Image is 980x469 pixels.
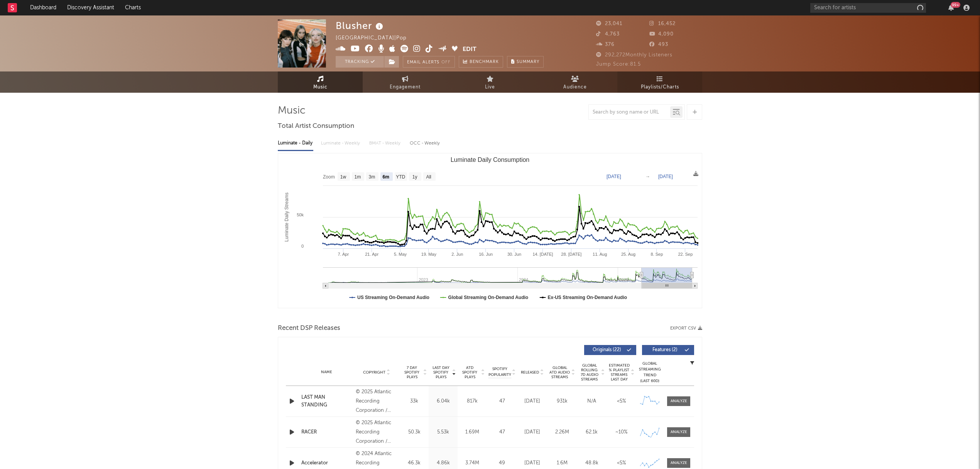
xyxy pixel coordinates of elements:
div: [GEOGRAPHIC_DATA] | Pop [336,34,416,43]
text: 25. Aug [621,252,635,257]
text: 1y [412,174,417,180]
span: Live [485,83,495,92]
text: 14. [DATE] [532,252,553,257]
text: 2. Jun [451,252,463,257]
span: Copyright [363,370,385,375]
div: 1.69M [460,428,485,436]
span: Released [521,370,539,375]
span: 493 [649,42,668,47]
input: Search for artists [810,3,926,13]
div: 62.1k [579,428,605,436]
span: Audience [563,83,587,92]
text: 21. Apr [365,252,378,257]
text: 19. May [421,252,437,257]
span: Total Artist Consumption [278,122,354,131]
div: 6.04k [431,398,456,405]
span: Engagement [390,83,421,92]
div: Name [301,369,352,375]
span: 292,272 Monthly Listeners [596,53,672,58]
a: Audience [532,71,617,93]
a: Engagement [363,71,448,93]
span: 7 Day Spotify Plays [402,365,422,379]
button: 99+ [948,5,954,11]
text: 8. Sep [651,252,663,257]
text: [DATE] [607,174,621,179]
div: 47 [488,428,515,436]
div: © 2025 Atlantic Recording Corporation / Warner Music Australia [356,387,398,415]
div: 47 [488,398,515,405]
span: Playlists/Charts [641,83,679,92]
text: Luminate Daily Streams [284,192,289,241]
span: Spotify Popularity [488,366,511,378]
text: → [645,174,650,179]
div: 1.6M [549,459,575,467]
div: Luminate - Daily [278,137,313,150]
span: ATD Spotify Plays [460,365,480,379]
span: 23,041 [596,21,622,26]
text: 16. Jun [479,252,493,257]
text: US Streaming On-Demand Audio [357,295,429,300]
div: Global Streaming Trend (Last 60D) [638,361,661,384]
text: [DATE] [658,174,673,179]
text: 11. Aug [593,252,607,257]
text: 22. Sep [678,252,693,257]
span: Originals ( 22 ) [589,348,625,352]
span: Global ATD Audio Streams [549,365,570,379]
a: Music [278,71,363,93]
div: 931k [549,398,575,405]
text: 3m [369,174,375,180]
span: Recent DSP Releases [278,324,340,333]
div: N/A [579,398,605,405]
span: 4,090 [649,32,674,37]
div: <5% [608,398,634,405]
span: Global Rolling 7D Audio Streams [579,363,600,382]
input: Search by song name or URL [589,109,670,116]
div: © 2025 Atlantic Recording Corporation / Warner Music Australia [356,418,398,446]
a: LAST MAN STANDING [301,394,352,409]
text: All [426,174,431,180]
text: Luminate Daily Consumption [451,156,530,163]
div: 46.3k [402,459,427,467]
text: Zoom [323,174,335,180]
text: 6m [383,174,389,180]
div: ~ 10 % [608,428,634,436]
div: OCC - Weekly [410,137,441,150]
span: Features ( 2 ) [647,348,683,352]
div: <5% [608,459,634,467]
text: 7. Apr [338,252,349,257]
text: 50k [297,212,304,217]
em: Off [441,60,451,65]
span: 376 [596,42,615,47]
text: Global Streaming On-Demand Audio [448,295,529,300]
div: 3.74M [460,459,485,467]
div: [DATE] [519,398,545,405]
text: 30. Jun [507,252,521,257]
div: 99 + [951,2,960,8]
button: Tracking [336,56,384,68]
div: 817k [460,398,485,405]
text: 5. May [394,252,407,257]
text: 1w [340,174,346,180]
a: Playlists/Charts [617,71,702,93]
div: 50.3k [402,428,427,436]
span: Benchmark [470,58,499,67]
a: Benchmark [459,56,503,68]
div: 5.53k [431,428,456,436]
span: Last Day Spotify Plays [431,365,451,379]
div: [DATE] [519,459,545,467]
button: Summary [507,56,544,68]
svg: Luminate Daily Consumption [278,153,701,308]
div: 2.26M [549,428,575,436]
div: 48.8k [579,459,605,467]
span: 4,763 [596,32,620,37]
div: 33k [402,398,427,405]
span: Summary [517,60,539,64]
button: Email AlertsOff [403,56,455,68]
a: Accelerator [301,459,352,467]
div: 49 [488,459,515,467]
a: RACER [301,428,352,436]
span: 16,452 [649,21,676,26]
